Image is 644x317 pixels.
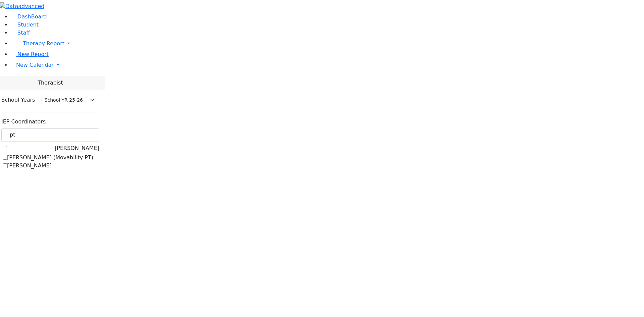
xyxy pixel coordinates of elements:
a: New Report [11,51,49,57]
span: Student [17,21,39,28]
a: Therapy Report [11,37,644,50]
span: Therapy Report [23,40,64,47]
a: DashBoard [11,13,47,20]
a: Student [11,21,39,28]
span: DashBoard [17,13,47,20]
label: [PERSON_NAME] [55,144,99,152]
a: New Calendar [11,58,644,72]
span: New Calendar [16,62,54,68]
a: Staff [11,30,30,36]
input: Search [1,128,99,141]
span: New Report [17,51,49,57]
span: Staff [17,30,30,36]
label: IEP Coordinators [1,118,46,126]
label: [PERSON_NAME] (Movability PT) [PERSON_NAME] [7,154,99,170]
label: School Years [1,96,35,104]
span: Therapist [38,79,63,87]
